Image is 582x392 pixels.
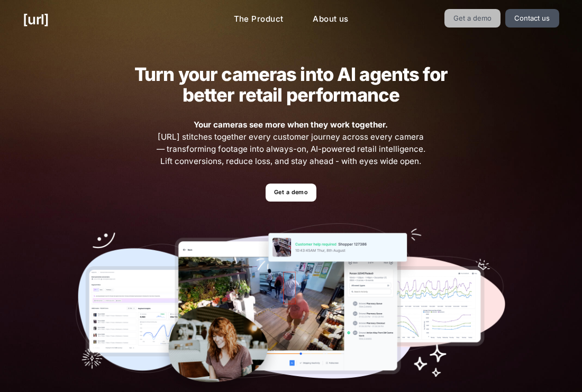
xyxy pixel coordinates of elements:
[118,64,464,105] h2: Turn your cameras into AI agents for better retail performance
[266,184,316,202] a: Get a demo
[304,9,357,30] a: About us
[155,119,427,167] span: [URL] stitches together every customer journey across every camera — transforming footage into al...
[194,120,388,130] strong: Your cameras see more when they work together.
[23,9,49,30] a: [URL]
[444,9,501,28] a: Get a demo
[505,9,559,28] a: Contact us
[225,9,292,30] a: The Product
